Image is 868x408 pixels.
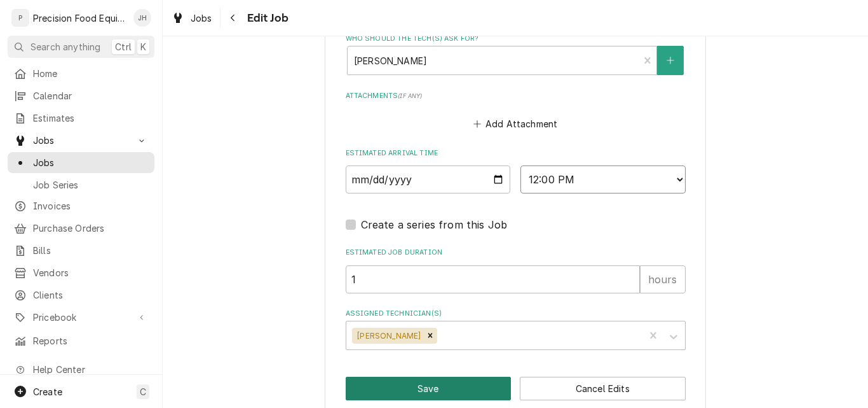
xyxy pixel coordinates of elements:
a: Go to Help Center [8,359,154,380]
a: Job Series [8,174,154,195]
span: Ctrl [115,40,132,53]
svg: Create New Contact [667,56,674,65]
a: Purchase Orders [8,218,154,239]
a: Go to Pricebook [8,307,154,328]
span: Jobs [33,134,129,147]
span: Jobs [33,156,148,169]
button: Cancel Edits [520,377,686,400]
div: Who should the tech(s) ask for? [346,34,686,75]
a: Jobs [166,8,217,29]
div: Button Group [346,377,686,400]
span: Purchase Orders [33,222,148,235]
span: Help Center [33,363,147,376]
div: P [11,9,29,27]
span: Job Series [33,178,148,192]
span: C [140,385,146,398]
div: Estimated Arrival Time [346,148,686,193]
span: Vendors [33,266,148,279]
a: Reports [8,330,154,351]
a: Bills [8,240,154,261]
select: Time Select [520,165,686,193]
span: Estimates [33,111,148,125]
input: Date [346,165,511,193]
div: Attachments [346,91,686,133]
span: Jobs [191,11,212,25]
button: Navigate back [223,8,243,28]
span: Edit Job [243,10,288,27]
label: Create a series from this Job [361,217,508,232]
div: Precision Food Equipment LLC [33,11,126,25]
div: Button Group Row [346,377,686,400]
div: JH [133,9,151,27]
span: Search anything [31,40,100,53]
label: Estimated Arrival Time [346,148,686,158]
div: Remove Pete Nielson [423,328,437,344]
span: Calendar [33,89,148,102]
div: hours [640,265,686,293]
label: Attachments [346,91,686,101]
label: Who should the tech(s) ask for? [346,34,686,44]
label: Estimated Job Duration [346,248,686,258]
span: Create [33,386,62,397]
div: Jason Hertel's Avatar [133,9,151,27]
a: Home [8,63,154,84]
div: [PERSON_NAME] [352,328,423,344]
a: Go to Jobs [8,130,154,151]
span: Pricebook [33,311,129,324]
div: Assigned Technician(s) [346,309,686,350]
button: Create New Contact [657,46,684,75]
span: Home [33,67,148,80]
span: Clients [33,288,148,302]
button: Add Attachment [471,115,560,133]
a: Clients [8,285,154,306]
a: Invoices [8,195,154,216]
a: Vendors [8,262,154,283]
a: Jobs [8,152,154,173]
span: Bills [33,244,148,257]
a: Calendar [8,85,154,106]
span: Invoices [33,199,148,213]
span: Reports [33,334,148,348]
a: Estimates [8,108,154,129]
div: Estimated Job Duration [346,248,686,293]
label: Assigned Technician(s) [346,309,686,319]
button: Search anythingCtrlK [8,36,154,58]
span: ( if any ) [398,92,422,99]
button: Save [346,377,512,400]
span: K [140,40,146,53]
